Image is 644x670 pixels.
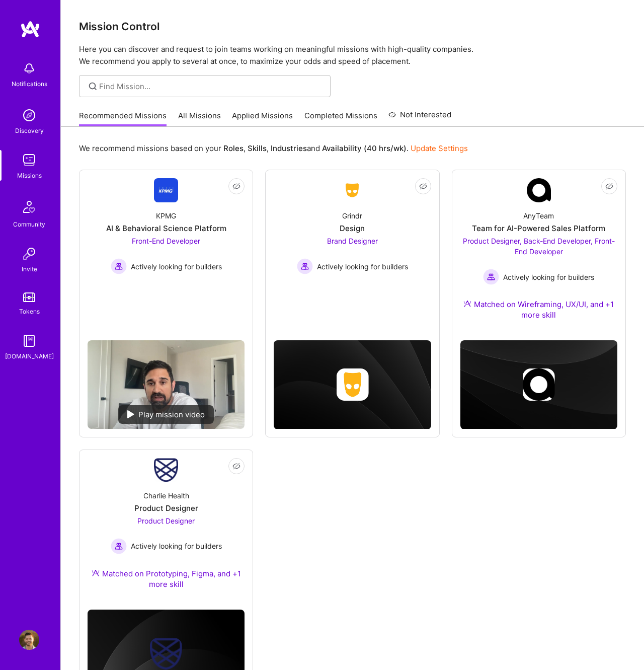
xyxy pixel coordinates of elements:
img: Company logo [336,368,368,401]
span: Brand Designer [327,237,378,245]
a: All Missions [178,110,221,127]
img: Actively looking for builders [297,258,313,274]
a: Completed Missions [304,110,377,127]
div: Tokens [19,306,40,317]
img: cover [460,340,617,429]
a: Update Settings [411,143,468,153]
span: Product Designer [137,516,195,525]
p: Here you can discover and request to join teams working on meaningful missions with high-quality ... [79,43,626,67]
div: Discovery [15,125,44,136]
img: Company Logo [340,181,364,199]
img: Community [17,195,41,219]
div: Notifications [12,79,47,89]
div: Product Designer [134,503,198,513]
img: tokens [23,292,35,302]
input: Find Mission... [99,81,323,92]
img: guide book [19,331,39,351]
span: Product Designer, Back-End Developer, Front-End Developer [463,237,615,256]
span: Actively looking for builders [131,261,222,272]
span: Actively looking for builders [317,261,408,272]
i: icon EyeClosed [232,182,240,190]
b: Roles [223,143,244,153]
div: Matched on Wireframing, UX/UI, and +1 more skill [460,299,617,320]
img: Company logo [150,638,182,670]
img: Actively looking for builders [483,269,499,285]
a: Not Interested [388,109,451,127]
i: icon EyeClosed [419,182,427,190]
img: Company Logo [154,178,178,202]
div: Missions [17,170,42,181]
img: cover [274,340,431,429]
span: Actively looking for builders [503,272,594,282]
img: Company Logo [154,458,178,482]
div: [DOMAIN_NAME] [5,351,54,361]
img: No Mission [88,340,245,429]
div: Design [340,223,365,234]
span: Front-End Developer [132,237,200,245]
img: Company logo [523,368,555,401]
i: icon EyeClosed [232,462,240,470]
a: Company LogoKPMGAI & Behavioral Science PlatformFront-End Developer Actively looking for builders... [88,178,245,332]
a: Recommended Missions [79,110,167,127]
i: icon EyeClosed [605,182,613,190]
span: Actively looking for builders [131,541,222,551]
a: Company LogoCharlie HealthProduct DesignerProduct Designer Actively looking for buildersActively ... [88,458,245,602]
div: Invite [22,264,37,274]
i: icon SearchGrey [87,81,99,92]
img: Invite [19,244,39,264]
img: play [127,410,134,418]
div: AI & Behavioral Science Platform [106,223,226,234]
div: Grindr [342,210,362,221]
img: Ateam Purple Icon [92,569,100,577]
img: discovery [19,105,39,125]
img: Actively looking for builders [111,258,127,274]
h3: Mission Control [79,20,626,33]
a: Applied Missions [232,110,293,127]
img: Company Logo [527,178,551,202]
img: Ateam Purple Icon [463,300,471,308]
p: We recommend missions based on your , , and . [79,143,468,154]
img: teamwork [19,150,39,170]
div: Charlie Health [143,490,189,501]
img: Actively looking for builders [111,538,127,554]
div: Team for AI-Powered Sales Platform [472,223,605,234]
div: KPMG [156,210,176,221]
b: Industries [271,143,307,153]
img: logo [20,20,40,38]
img: User Avatar [19,630,39,650]
img: bell [19,58,39,79]
a: Company LogoGrindrDesignBrand Designer Actively looking for buildersActively looking for builders [274,178,431,300]
b: Skills [248,143,267,153]
div: Play mission video [118,405,214,424]
div: AnyTeam [523,210,554,221]
div: Matched on Prototyping, Figma, and +1 more skill [88,568,245,589]
div: Community [13,219,45,230]
a: Company LogoAnyTeamTeam for AI-Powered Sales PlatformProduct Designer, Back-End Developer, Front-... [460,178,617,332]
b: Availability (40 hrs/wk) [322,143,407,153]
a: User Avatar [17,630,42,650]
